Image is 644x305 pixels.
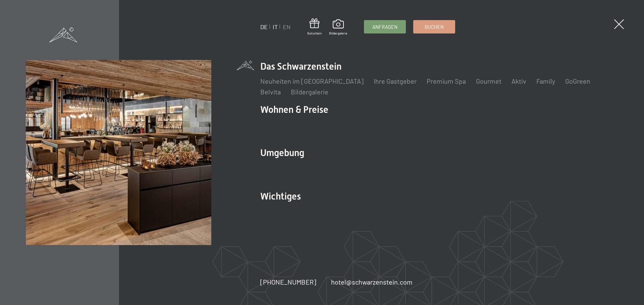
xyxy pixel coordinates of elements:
a: Ihre Gastgeber [374,77,417,85]
a: Neuheiten im [GEOGRAPHIC_DATA] [260,77,364,85]
a: GoGreen [565,77,590,85]
a: hotel@schwarzenstein.com [331,277,413,287]
a: Family [536,77,555,85]
a: Bildergalerie [329,19,347,35]
span: Gutschein [307,31,322,35]
a: Bildergalerie [291,88,328,96]
a: Gutschein [307,18,322,35]
a: Premium Spa [427,77,466,85]
a: Belvita [260,88,281,96]
span: Buchen [425,23,444,30]
a: [PHONE_NUMBER] [260,277,316,287]
a: Aktiv [512,77,526,85]
span: Anfragen [372,23,397,30]
a: Gourmet [476,77,501,85]
a: Anfragen [364,20,406,33]
span: [PHONE_NUMBER] [260,278,316,286]
a: IT [273,23,278,30]
a: EN [283,23,290,30]
a: Buchen [414,20,455,33]
a: DE [260,23,268,30]
span: Bildergalerie [329,31,347,35]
